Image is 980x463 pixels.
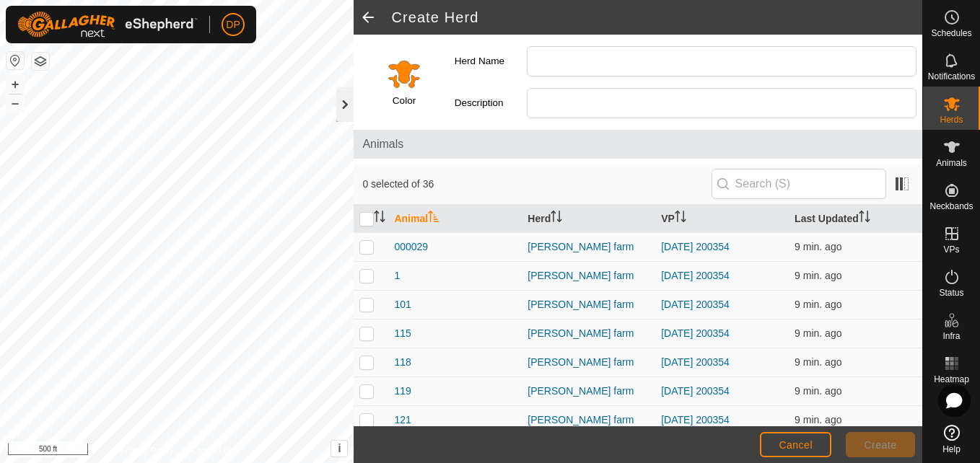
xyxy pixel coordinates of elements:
p-sorticon: Activate to sort [675,213,686,224]
div: [PERSON_NAME] farm [528,326,649,341]
span: Aug 19, 2025, 11:38 AM [795,385,841,397]
button: i [331,441,347,457]
span: 000029 [394,239,428,255]
button: – [6,94,24,112]
div: [PERSON_NAME] farm [528,239,649,255]
a: Privacy Policy [120,444,174,457]
span: Aug 19, 2025, 11:38 AM [795,241,841,252]
span: 0 selected of 36 [362,177,711,192]
span: Aug 19, 2025, 11:38 AM [795,270,841,281]
div: [PERSON_NAME] farm [528,413,649,428]
span: Status [939,288,963,297]
span: DP [226,17,240,32]
span: 115 [394,326,411,341]
a: Help [923,419,980,459]
span: Create [865,439,897,451]
div: [PERSON_NAME] farm [528,355,649,370]
span: i [338,442,341,454]
span: Herds [940,115,963,124]
span: Aug 19, 2025, 11:38 AM [795,356,841,368]
button: Map Layers [32,53,49,70]
span: Animals [936,159,967,167]
img: Gallagher Logo [17,12,198,38]
h2: Create Herd [391,9,922,26]
button: Reset Map [6,52,24,69]
span: Heatmap [934,375,969,384]
th: Herd [522,205,655,233]
th: VP [655,205,789,233]
span: Notifications [928,72,975,81]
label: Description [455,88,527,118]
span: Neckbands [929,202,973,211]
span: Aug 19, 2025, 11:38 AM [795,327,841,339]
span: 1 [394,268,400,283]
span: 101 [394,297,411,312]
label: Color [393,94,416,108]
th: Last Updated [789,205,922,233]
input: Search (S) [712,169,886,199]
span: Schedules [931,29,971,38]
a: [DATE] 200354 [661,270,730,281]
button: Create [846,432,915,457]
p-sorticon: Activate to sort [551,213,562,224]
div: [PERSON_NAME] farm [528,297,649,312]
a: [DATE] 200354 [661,299,730,310]
span: VPs [943,245,959,254]
span: Aug 19, 2025, 11:38 AM [795,299,841,310]
span: Help [942,445,961,454]
a: [DATE] 200354 [661,241,730,252]
span: Infra [942,332,960,340]
span: Cancel [779,439,813,451]
label: Herd Name [455,46,527,76]
div: [PERSON_NAME] farm [528,268,649,283]
button: + [6,76,24,93]
span: Aug 19, 2025, 11:38 AM [795,414,841,425]
p-sorticon: Activate to sort [859,213,870,224]
a: Contact Us [191,444,234,457]
span: 119 [394,384,411,399]
a: [DATE] 200354 [661,414,730,425]
div: [PERSON_NAME] farm [528,384,649,399]
span: Animals [362,136,914,153]
button: Cancel [760,432,831,457]
span: 121 [394,413,411,428]
p-sorticon: Activate to sort [428,213,439,224]
th: Animal [388,205,522,233]
p-sorticon: Activate to sort [374,213,385,224]
a: [DATE] 200354 [661,356,730,368]
a: [DATE] 200354 [661,327,730,339]
span: 118 [394,355,411,370]
a: [DATE] 200354 [661,385,730,397]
